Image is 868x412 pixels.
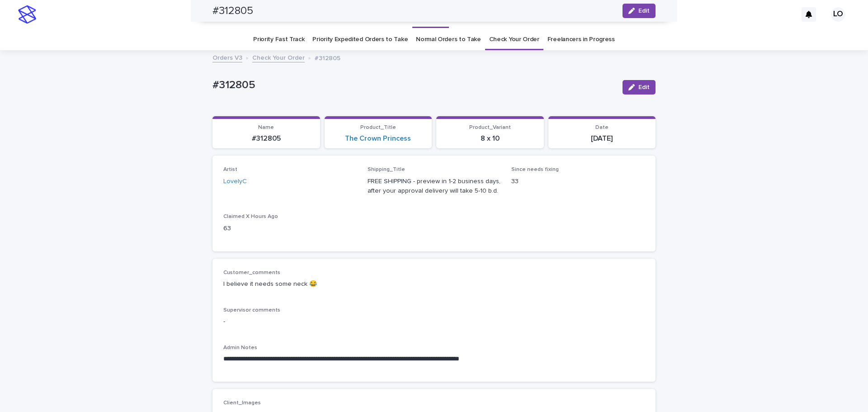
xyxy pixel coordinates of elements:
[547,29,615,50] a: Freelancers in Progress
[638,84,650,90] span: Edit
[223,214,278,219] span: Claimed X Hours Ago
[315,52,340,62] p: #312805
[595,125,609,130] span: Date
[345,134,411,143] a: The Crown Princess
[212,79,615,92] p: #312805
[511,167,559,172] span: Since needs fixing
[442,134,538,143] p: 8 x 10
[223,345,257,350] span: Admin Notes
[623,80,656,95] button: Edit
[223,167,237,172] span: Artist
[312,29,408,50] a: Priority Expedited Orders to Take
[223,177,247,186] a: LovelyC
[223,317,645,327] p: -
[253,29,304,50] a: Priority Fast Track
[223,400,261,406] span: Client_Images
[368,177,501,196] p: FREE SHIPPING - preview in 1-2 business days, after your approval delivery will take 5-10 b.d.
[223,270,280,275] span: Customer_comments
[554,134,651,143] p: [DATE]
[258,125,274,130] span: Name
[360,125,396,130] span: Product_Title
[223,279,645,289] p: I believe it needs some neck 😂
[469,125,511,130] span: Product_Variant
[368,167,405,172] span: Shipping_Title
[416,29,481,50] a: Normal Orders to Take
[511,177,645,186] p: 33
[218,134,315,143] p: #312805
[489,29,539,50] a: Check Your Order
[252,52,305,62] a: Check Your Order
[223,224,357,233] p: 63
[212,52,242,62] a: Orders V3
[831,7,845,22] div: LO
[18,5,36,24] img: stacker-logo-s-only.png
[223,308,280,313] span: Supervisor comments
